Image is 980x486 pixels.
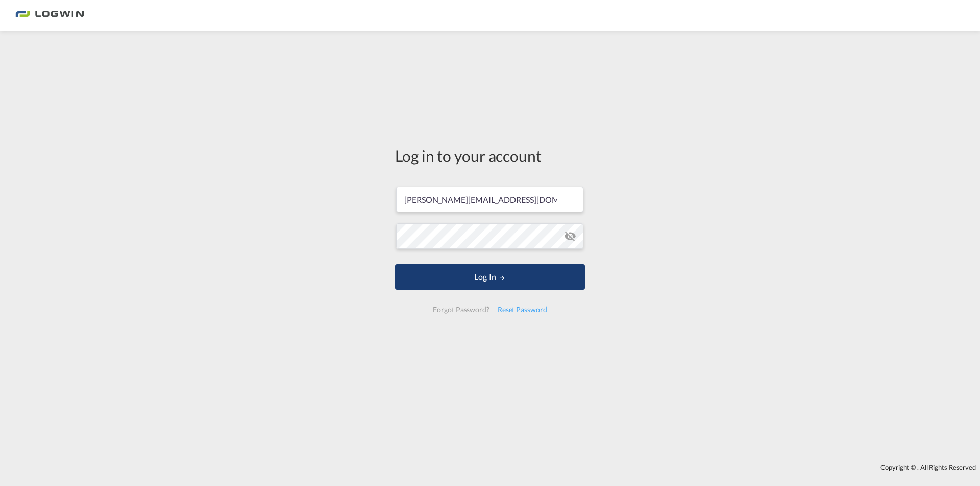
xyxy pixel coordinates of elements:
input: Enter email/phone number [396,187,583,212]
button: LOGIN [395,264,585,290]
md-icon: icon-eye-off [564,230,576,242]
div: Reset Password [494,300,551,319]
div: Forgot Password? [429,300,493,319]
div: Log in to your account [395,145,585,166]
img: bc73a0e0d8c111efacd525e4c8ad7d32.png [15,4,84,27]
